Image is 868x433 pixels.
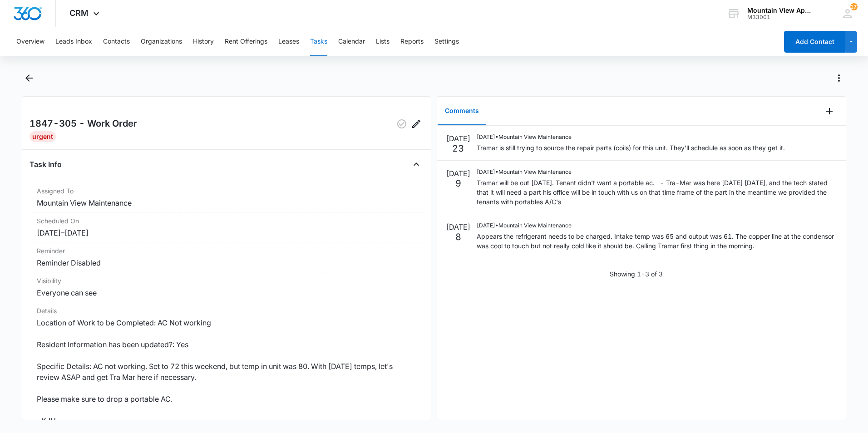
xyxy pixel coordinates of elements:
span: 173 [850,3,858,10]
div: Scheduled On[DATE]–[DATE] [30,212,424,242]
dd: Everyone can see [37,287,416,298]
button: Add Contact [784,31,845,53]
button: History [193,27,214,56]
button: Comments [438,97,486,125]
button: Contacts [103,27,130,56]
div: DetailsLocation of Work to be Completed: AC Not working Resident Information has been updated?: Y... [30,302,424,430]
h4: Task Info [30,159,62,170]
dt: Details [37,306,416,315]
h2: 1847-305 - Work Order [30,117,137,131]
dt: Reminder [37,246,416,256]
button: Edit [409,117,424,131]
dd: Reminder Disabled [37,257,416,268]
dd: Mountain View Maintenance [37,197,416,208]
p: 23 [452,144,464,153]
button: Settings [434,27,459,56]
p: Tramar will be out [DATE]. Tenant didn't want a portable ac. - Tra-Mar was here [DATE] [DATE], an... [477,178,837,207]
div: VisibilityEveryone can see [30,272,424,302]
p: [DATE] [446,168,470,179]
button: Close [409,157,424,172]
button: Rent Offerings [225,27,267,56]
button: Add Comment [822,104,837,118]
div: notifications count [850,3,858,10]
p: [DATE] • Mountain View Maintenance [477,133,785,141]
button: Tasks [310,27,327,56]
dt: Visibility [37,276,416,285]
p: 9 [455,179,461,188]
p: Showing 1-3 of 3 [610,269,663,279]
button: Leases [278,27,299,56]
p: 8 [455,232,461,241]
button: Lists [376,27,390,56]
div: Assigned ToMountain View Maintenance [30,182,424,212]
button: Organizations [141,27,182,56]
div: Urgent [30,131,56,142]
p: [DATE] • Mountain View Maintenance [477,168,837,176]
dd: Location of Work to be Completed: AC Not working Resident Information has been updated?: Yes Spec... [37,317,416,426]
p: Tramar is still trying to source the repair parts (coils) for this unit. They'll schedule as soon... [477,143,785,153]
div: ReminderReminder Disabled [30,242,424,272]
p: [DATE] • Mountain View Maintenance [477,221,837,230]
dt: Assigned To [37,186,416,196]
p: Appears the refrigerant needs to be charged. Intake temp was 65 and output was 61. The copper lin... [477,231,837,251]
p: [DATE] [446,221,470,232]
button: Actions [832,71,846,85]
span: CRM [69,8,89,18]
button: Overview [16,27,44,56]
p: [DATE] [446,133,470,144]
button: Reports [400,27,424,56]
dt: Scheduled On [37,216,416,226]
button: Back [22,71,36,85]
button: Calendar [338,27,365,56]
div: account name [747,7,814,14]
dd: [DATE] – [DATE] [37,227,416,238]
button: Leads Inbox [55,27,92,56]
div: account id [747,14,814,20]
